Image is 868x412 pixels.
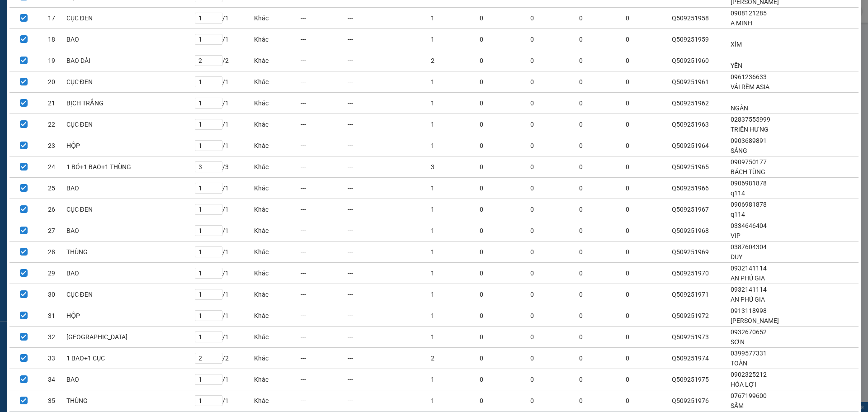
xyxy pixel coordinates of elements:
[731,19,752,27] span: A MINH
[731,73,767,81] span: 0961236633
[347,305,409,327] td: ---
[409,50,456,71] td: 2
[38,284,66,305] td: 30
[66,71,194,93] td: CỤC ĐEN
[731,275,765,282] span: AN PHÚ GIA
[38,390,66,412] td: 35
[604,199,651,220] td: 0
[347,114,409,135] td: ---
[456,220,507,242] td: 0
[409,135,456,156] td: 1
[77,8,169,29] div: VP hàng [GEOGRAPHIC_DATA]
[347,284,409,305] td: ---
[456,50,507,71] td: 0
[731,328,767,336] span: 0932670652
[557,348,604,369] td: 0
[651,50,730,71] td: Q509251960
[507,390,557,412] td: 0
[347,199,409,220] td: ---
[507,327,557,348] td: 0
[66,156,194,178] td: 1 BÓ+1 BAO+1 THÙNG
[409,8,456,29] td: 1
[557,71,604,93] td: 0
[300,135,347,156] td: ---
[557,8,604,29] td: 0
[194,29,254,50] td: / 1
[194,220,254,242] td: / 1
[254,156,301,178] td: Khác
[507,8,557,29] td: 0
[651,156,730,178] td: Q509251965
[557,135,604,156] td: 0
[300,93,347,114] td: ---
[66,29,194,50] td: BAO
[731,83,769,90] span: VẢI RÈM ASIA
[66,135,194,156] td: HỘP
[456,29,507,50] td: 0
[8,19,71,29] div: PHONG
[194,50,254,71] td: / 2
[731,307,767,314] span: 0913118998
[66,348,194,369] td: 1 BAO+1 CỤC
[194,71,254,93] td: / 1
[604,305,651,327] td: 0
[300,114,347,135] td: ---
[651,29,730,50] td: Q509251959
[66,220,194,242] td: BAO
[194,93,254,114] td: / 1
[651,284,730,305] td: Q509251971
[651,93,730,114] td: Q509251962
[557,390,604,412] td: 0
[194,178,254,199] td: / 1
[300,263,347,284] td: ---
[66,8,194,29] td: CỤC ĐEN
[254,199,301,220] td: Khác
[507,220,557,242] td: 0
[409,263,456,284] td: 1
[557,178,604,199] td: 0
[347,156,409,178] td: ---
[300,327,347,348] td: ---
[507,369,557,390] td: 0
[300,390,347,412] td: ---
[194,156,254,178] td: / 3
[77,29,169,40] div: CẨN
[77,9,99,18] span: Nhận:
[731,296,765,303] span: AN PHÚ GIA
[300,305,347,327] td: ---
[456,8,507,29] td: 0
[507,263,557,284] td: 0
[731,222,767,229] span: 0334646404
[731,392,767,399] span: 0767199600
[731,381,756,388] span: HÒA LỢI
[409,369,456,390] td: 1
[456,93,507,114] td: 0
[38,327,66,348] td: 32
[194,284,254,305] td: / 1
[604,178,651,199] td: 0
[347,29,409,50] td: ---
[557,284,604,305] td: 0
[507,93,557,114] td: 0
[456,284,507,305] td: 0
[604,71,651,93] td: 0
[731,104,748,112] span: NGÂN
[38,29,66,50] td: 18
[409,156,456,178] td: 3
[38,369,66,390] td: 34
[409,71,456,93] td: 1
[507,71,557,93] td: 0
[731,126,769,133] span: TRIỂN HƯNG
[651,263,730,284] td: Q509251970
[409,390,456,412] td: 1
[409,327,456,348] td: 1
[604,220,651,242] td: 0
[347,220,409,242] td: ---
[731,62,742,69] span: YẾN
[604,263,651,284] td: 0
[651,390,730,412] td: Q509251976
[731,158,767,166] span: 0909750177
[731,147,747,154] span: SÁNG
[66,263,194,284] td: BAO
[409,284,456,305] td: 1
